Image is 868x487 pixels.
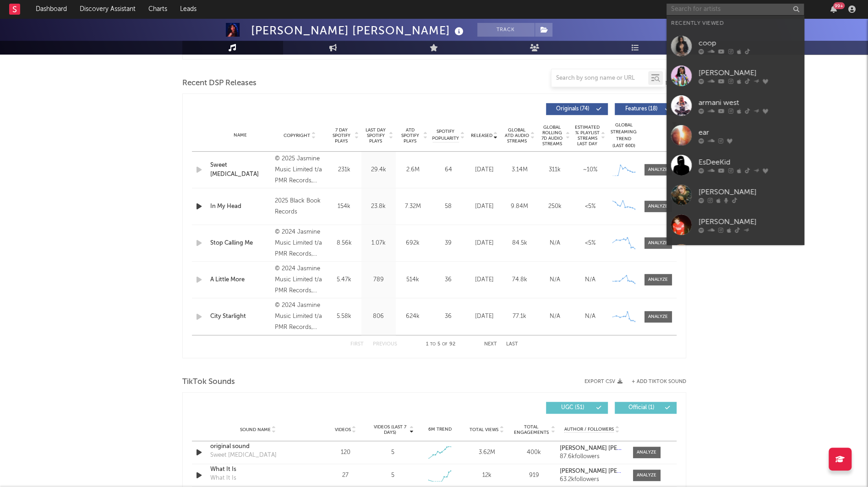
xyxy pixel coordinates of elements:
[666,180,804,210] a: [PERSON_NAME]
[666,240,804,269] a: [PERSON_NAME]
[432,239,464,248] div: 39
[575,202,606,211] div: <5%
[329,127,354,144] span: 7 Day Spotify Plays
[513,448,555,457] div: 400k
[833,2,845,9] div: 99 +
[210,474,236,483] div: What It Is
[504,275,535,285] div: 74.8k
[364,202,393,211] div: 23.8k
[477,23,535,37] button: Track
[432,312,464,321] div: 36
[398,165,428,175] div: 2.6M
[274,263,324,296] div: © 2024 Jasmine Music Limited t/a PMR Records, under exclusive license to Interscope Records
[210,312,270,321] a: City Starlight
[391,471,394,480] div: 5
[391,448,394,457] div: 5
[584,379,622,384] button: Export CSV
[432,202,464,211] div: 58
[398,312,428,321] div: 624k
[329,239,359,248] div: 8.56k
[371,424,408,435] span: Videos (last 7 days)
[540,239,570,248] div: N/A
[364,127,388,144] span: Last Day Spotify Plays
[540,312,570,321] div: N/A
[210,451,277,460] div: Sweet [MEDICAL_DATA]
[274,227,324,260] div: © 2024 Jasmine Music Limited t/a PMR Records, under exclusive license to Interscope Records
[364,165,393,175] div: 29.4k
[666,150,804,180] a: EsDeeKid
[552,106,594,112] span: Originals ( 74 )
[560,468,623,475] a: [PERSON_NAME] [PERSON_NAME]
[575,312,606,321] div: N/A
[560,445,623,452] a: [PERSON_NAME] [PERSON_NAME]
[513,424,550,435] span: Total Engagements
[469,312,500,321] div: [DATE]
[350,342,364,347] button: First
[398,239,428,248] div: 692k
[504,239,535,248] div: 84.5k
[540,202,570,211] div: 250k
[210,161,270,179] a: Sweet [MEDICAL_DATA]
[415,339,466,350] div: 1 5 92
[484,342,497,347] button: Next
[615,402,677,414] button: Official(1)
[671,18,799,29] div: Recently Viewed
[251,23,466,38] div: [PERSON_NAME] [PERSON_NAME]
[329,165,359,175] div: 231k
[551,75,648,82] input: Search by song name or URL
[469,202,500,211] div: [DATE]
[564,427,614,432] span: Author / Followers
[364,312,393,321] div: 806
[699,38,799,49] div: coop
[284,133,310,138] span: Copyright
[210,202,270,211] a: In My Head
[210,442,306,451] a: original sound
[364,275,393,285] div: 789
[335,427,351,432] span: Videos
[666,31,804,61] a: coop
[469,165,500,175] div: [DATE]
[699,97,799,108] div: armani west
[575,165,606,175] div: ~ 10 %
[432,128,459,142] span: Spotify Popularity
[210,132,270,139] div: Name
[324,471,367,480] div: 27
[632,379,686,384] button: + Add TikTok Sound
[432,165,464,175] div: 64
[398,127,422,144] span: ATD Spotify Plays
[699,186,799,197] div: [PERSON_NAME]
[471,133,492,138] span: Released
[504,165,535,175] div: 3.14M
[622,379,686,384] button: + Add TikTok Sound
[240,427,271,432] span: Sound Name
[699,216,799,227] div: [PERSON_NAME]
[560,445,655,451] strong: [PERSON_NAME] [PERSON_NAME]
[666,61,804,91] a: [PERSON_NAME]
[575,239,606,248] div: <5%
[329,275,359,285] div: 5.47k
[513,471,555,480] div: 919
[210,465,306,474] a: What It Is
[418,426,461,433] div: 6M Trend
[274,196,324,218] div: 2025 Black Book Records
[560,476,623,483] div: 63.2k followers
[373,342,397,347] button: Previous
[504,312,535,321] div: 77.1k
[666,210,804,240] a: [PERSON_NAME]
[210,275,270,285] a: A Little More
[546,402,608,414] button: UGC(51)
[210,239,270,248] div: Stop Calling Me
[575,275,606,285] div: N/A
[182,377,235,388] span: TikTok Sounds
[469,427,498,432] span: Total Views
[699,127,799,138] div: ear
[430,342,436,346] span: to
[442,342,448,346] span: of
[540,125,565,147] span: Global Rolling 7D Audio Streams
